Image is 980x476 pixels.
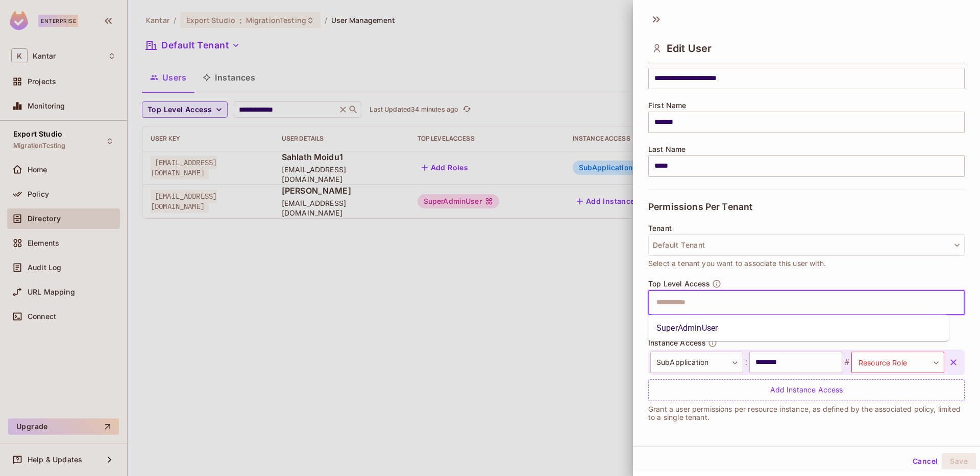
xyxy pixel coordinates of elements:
[648,234,965,256] button: Default Tenant
[959,301,961,303] button: Close
[648,405,965,421] p: Grant a user permissions per resource instance, as defined by the associated policy, limited to a...
[648,379,965,401] div: Add Instance Access
[648,224,672,232] span: Tenant
[648,202,752,212] span: Permissions Per Tenant
[842,356,851,368] span: #
[667,42,712,55] span: Edit User
[743,356,749,368] span: :
[648,339,706,347] span: Instance Access
[909,453,942,469] button: Cancel
[648,101,687,110] span: First Name
[648,319,949,337] li: SuperAdminUser
[942,453,976,469] button: Save
[648,258,826,269] span: Select a tenant you want to associate this user with.
[650,352,743,373] div: SubApplication
[648,145,685,153] span: Last Name
[648,280,710,288] span: Top Level Access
